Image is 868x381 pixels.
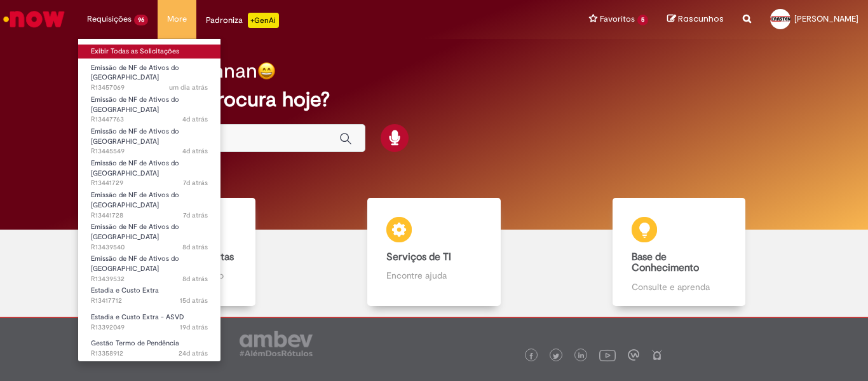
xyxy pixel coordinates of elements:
[78,284,220,307] a: Aberto R13417712 : Estadia e Custo Extra
[578,352,585,360] img: logo_footer_linkedin.png
[91,158,179,178] span: Emissão de NF de Ativos do [GEOGRAPHIC_DATA]
[78,220,220,247] a: Aberto R13439540 : Emissão de NF de Ativos do ASVD
[182,242,208,252] time: 22/08/2025 11:47:38
[78,61,220,88] a: Aberto R13457069 : Emissão de NF de Ativos do ASVD
[182,146,208,156] span: 4d atrás
[599,347,616,363] img: logo_footer_youtube.png
[91,322,208,333] span: R13392049
[637,15,648,25] span: 5
[182,242,208,252] span: 8d atrás
[87,13,132,25] span: Requisições
[91,222,179,242] span: Emissão de NF de Ativos do [GEOGRAPHIC_DATA]
[678,13,724,25] span: Rascunhos
[78,188,220,216] a: Aberto R13441728 : Emissão de NF de Ativos do ASVD
[91,274,208,284] span: R13439532
[90,88,778,111] h2: O que você procura hoje?
[91,349,208,359] span: R13358912
[632,281,727,293] p: Consulte e aprenda
[386,269,482,282] p: Encontre ajuda
[183,178,208,188] time: 23/08/2025 10:12:40
[169,83,208,92] time: 28/08/2025 11:17:09
[600,13,635,25] span: Favoritos
[182,114,208,124] time: 26/08/2025 11:21:12
[628,349,639,361] img: logo_footer_workplace.png
[78,310,220,334] a: Aberto R13392049 : Estadia e Custo Extra - ASVD
[182,114,208,124] span: 4d atrás
[179,349,208,358] span: 24d atrás
[91,83,208,93] span: R13457069
[91,296,208,306] span: R13417712
[179,349,208,358] time: 06/08/2025 11:13:30
[183,211,208,220] time: 23/08/2025 10:11:10
[180,322,208,332] span: 19d atrás
[67,198,311,306] a: Catálogo de Ofertas Abra uma solicitação
[311,198,556,306] a: Serviços de TI Encontre ajuda
[651,349,663,361] img: logo_footer_naosei.png
[632,251,699,275] b: Base de Conhecimento
[183,211,208,220] span: 7d atrás
[78,45,220,59] a: Exibir Todas as Solicitações
[667,13,724,25] a: Rascunhos
[78,125,220,152] a: Aberto R13445549 : Emissão de NF de Ativos do ASVD
[206,13,279,28] div: Padroniza
[183,178,208,188] span: 7d atrás
[91,338,179,348] span: Gestão Termo de Pendência
[180,296,208,305] time: 14/08/2025 13:48:52
[91,127,179,146] span: Emissão de NF de Ativos do [GEOGRAPHIC_DATA]
[180,296,208,305] span: 15d atrás
[182,274,208,284] span: 8d atrás
[240,331,313,356] img: logo_footer_ambev_rotulo_gray.png
[78,336,220,360] a: Aberto R13358912 : Gestão Termo de Pendência
[528,353,534,359] img: logo_footer_facebook.png
[386,251,451,263] b: Serviços de TI
[134,15,148,25] span: 96
[557,198,801,306] a: Base de Conhecimento Consulte e aprenda
[182,274,208,284] time: 22/08/2025 11:46:42
[167,13,187,25] span: More
[180,322,208,332] time: 10/08/2025 22:45:06
[91,254,179,274] span: Emissão de NF de Ativos do [GEOGRAPHIC_DATA]
[91,63,179,83] span: Emissão de NF de Ativos do [GEOGRAPHIC_DATA]
[91,211,208,221] span: R13441728
[78,93,220,120] a: Aberto R13447763 : Emissão de NF de Ativos do ASVD
[182,146,208,156] time: 25/08/2025 16:45:47
[91,178,208,188] span: R13441729
[169,83,208,92] span: um dia atrás
[1,6,67,32] img: ServiceNow
[257,62,276,80] img: happy-face.png
[78,252,220,279] a: Aberto R13439532 : Emissão de NF de Ativos do ASVD
[78,156,220,184] a: Aberto R13441729 : Emissão de NF de Ativos do ASVD
[91,95,179,114] span: Emissão de NF de Ativos do [GEOGRAPHIC_DATA]
[91,190,179,210] span: Emissão de NF de Ativos do [GEOGRAPHIC_DATA]
[142,251,234,263] b: Catálogo de Ofertas
[553,353,559,359] img: logo_footer_twitter.png
[91,242,208,253] span: R13439540
[91,312,184,322] span: Estadia e Custo Extra - ASVD
[78,38,221,362] ul: Requisições
[91,286,159,295] span: Estadia e Custo Extra
[91,146,208,156] span: R13445549
[794,13,858,24] span: [PERSON_NAME]
[91,114,208,125] span: R13447763
[248,13,279,28] p: +GenAi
